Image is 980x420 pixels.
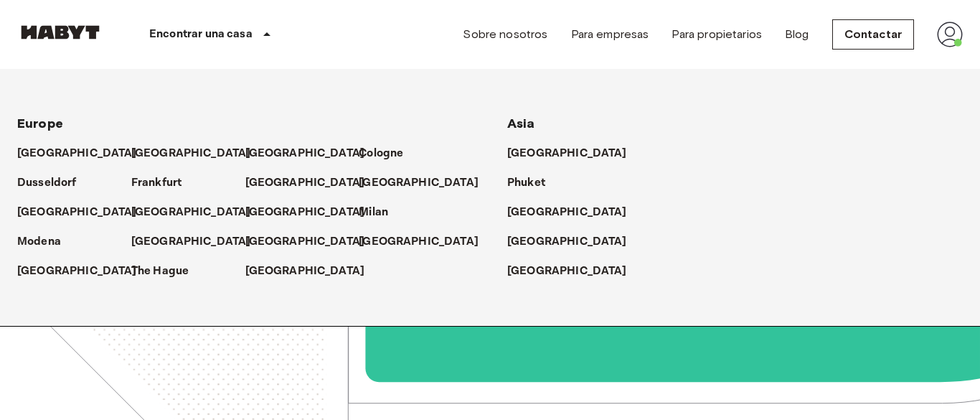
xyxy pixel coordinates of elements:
[17,174,91,192] a: Dusseldorf
[131,174,196,192] a: Frankfurt
[359,204,402,221] a: Milan
[785,26,809,43] a: Blog
[131,145,265,162] a: [GEOGRAPHIC_DATA]
[245,263,380,280] a: [GEOGRAPHIC_DATA]
[131,145,251,162] p: [GEOGRAPHIC_DATA]
[131,204,265,221] a: [GEOGRAPHIC_DATA]
[832,19,914,50] a: Contactar
[17,233,75,251] a: Modena
[507,233,627,251] p: [GEOGRAPHIC_DATA]
[245,174,365,192] p: [GEOGRAPHIC_DATA]
[672,26,762,43] a: Para propietarios
[245,233,365,251] p: [GEOGRAPHIC_DATA]
[507,263,641,280] a: [GEOGRAPHIC_DATA]
[245,145,380,162] a: [GEOGRAPHIC_DATA]
[507,116,535,131] span: Asia
[131,263,189,280] p: The Hague
[131,204,251,221] p: [GEOGRAPHIC_DATA]
[17,233,61,251] p: Modena
[937,22,963,47] img: avatar
[507,174,560,192] a: Phuket
[131,263,203,280] a: The Hague
[463,26,547,43] a: Sobre nosotros
[17,116,63,131] span: Europe
[507,204,627,221] p: [GEOGRAPHIC_DATA]
[131,233,265,251] a: [GEOGRAPHIC_DATA]
[245,204,380,221] a: [GEOGRAPHIC_DATA]
[149,26,253,43] p: Encontrar una casa
[131,174,182,192] p: Frankfurt
[507,204,641,221] a: [GEOGRAPHIC_DATA]
[17,145,137,162] p: [GEOGRAPHIC_DATA]
[359,233,493,251] a: [GEOGRAPHIC_DATA]
[17,263,137,280] p: [GEOGRAPHIC_DATA]
[359,233,479,251] p: [GEOGRAPHIC_DATA]
[17,263,151,280] a: [GEOGRAPHIC_DATA]
[17,25,103,39] img: Habyt
[17,204,137,221] p: [GEOGRAPHIC_DATA]
[571,26,649,43] a: Para empresas
[17,204,151,221] a: [GEOGRAPHIC_DATA]
[245,233,380,251] a: [GEOGRAPHIC_DATA]
[17,174,77,192] p: Dusseldorf
[245,204,365,221] p: [GEOGRAPHIC_DATA]
[131,233,251,251] p: [GEOGRAPHIC_DATA]
[359,204,388,221] p: Milan
[507,174,545,192] p: Phuket
[359,145,403,162] p: Cologne
[359,174,493,192] a: [GEOGRAPHIC_DATA]
[17,145,151,162] a: [GEOGRAPHIC_DATA]
[245,263,365,280] p: [GEOGRAPHIC_DATA]
[507,233,641,251] a: [GEOGRAPHIC_DATA]
[245,174,380,192] a: [GEOGRAPHIC_DATA]
[507,263,627,280] p: [GEOGRAPHIC_DATA]
[507,145,641,162] a: [GEOGRAPHIC_DATA]
[507,145,627,162] p: [GEOGRAPHIC_DATA]
[245,145,365,162] p: [GEOGRAPHIC_DATA]
[359,145,418,162] a: Cologne
[359,174,479,192] p: [GEOGRAPHIC_DATA]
